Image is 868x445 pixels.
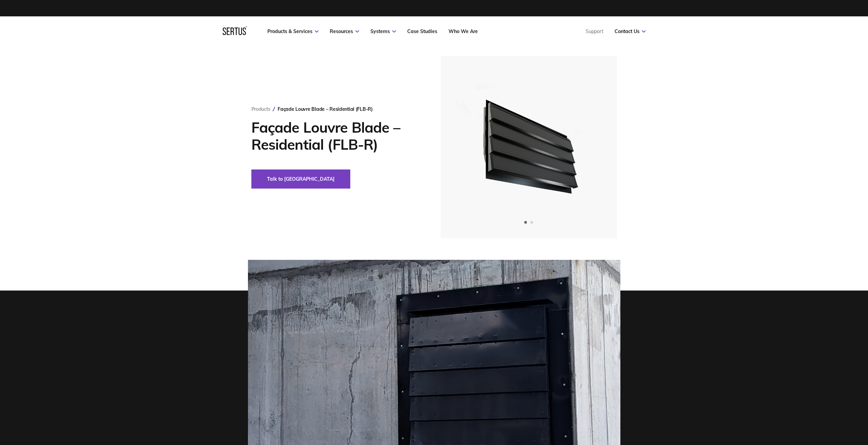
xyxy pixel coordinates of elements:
[251,106,270,112] a: Products
[407,28,437,34] a: Case Studies
[370,28,396,34] a: Systems
[251,169,350,189] button: Talk to [GEOGRAPHIC_DATA]
[530,221,533,224] span: Go to slide 2
[330,28,359,34] a: Resources
[745,366,868,445] iframe: Chat Widget
[586,28,603,34] a: Support
[267,28,319,34] a: Products & Services
[448,28,478,34] a: Who We Are
[615,28,646,34] a: Contact Us
[251,119,420,153] h1: Façade Louvre Blade – Residential (FLB-R)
